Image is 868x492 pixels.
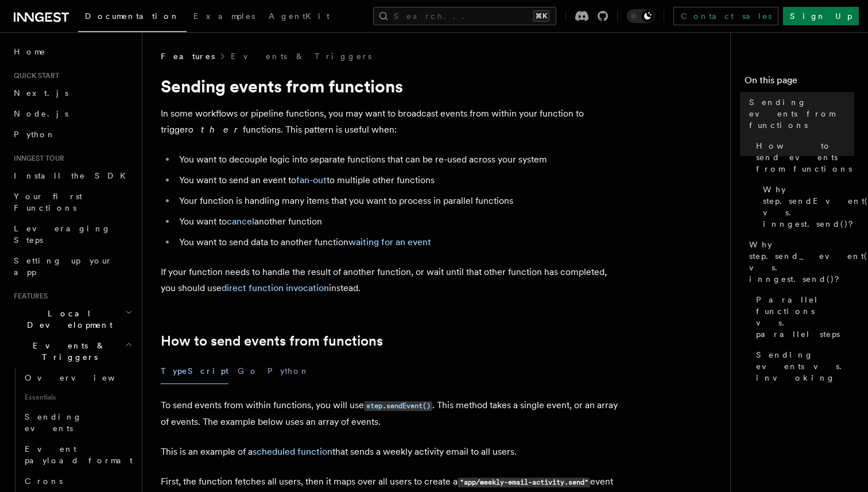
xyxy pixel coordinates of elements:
[231,51,371,62] a: Events & Triggers
[25,444,133,465] span: Event payload format
[9,165,135,186] a: Install the SDK
[188,124,243,135] em: other
[268,358,309,384] button: Python
[176,172,620,188] li: You want to send an event to to multiple other functions
[9,250,135,282] a: Setting up your app
[161,264,620,296] p: If your function needs to handle the result of another function, or wait until that other functio...
[14,256,113,277] span: Setting up your app
[14,130,56,139] span: Python
[176,152,620,168] li: You want to decouple logic into separate functions that can be re-used across your system
[14,171,133,180] span: Install the SDK
[296,175,327,185] a: fan-out
[20,388,135,406] span: Essentials
[9,124,135,145] a: Python
[222,282,329,293] a: direct function invocation
[9,292,48,301] span: Features
[14,224,111,245] span: Leveraging Steps
[253,446,332,457] a: scheduled function
[227,216,254,227] a: cancel
[756,140,854,175] span: How to send events from functions
[25,412,82,433] span: Sending events
[161,333,383,349] a: How to send events from functions
[14,192,82,212] span: Your first Functions
[25,476,63,486] span: Crons
[533,10,549,22] kbd: ⌘K
[756,294,854,340] span: Parallel functions vs. parallel steps
[161,106,620,138] p: In some workflows or pipeline functions, you may want to broadcast events from within your functi...
[20,471,135,491] a: Crons
[9,308,125,331] span: Local Development
[161,397,620,430] p: To send events from within functions, you will use . This method takes a single event, or an arra...
[9,335,135,367] button: Events & Triggers
[161,51,215,62] span: Features
[348,237,431,247] a: waiting for an event
[176,234,620,250] li: You want to send data to another function
[364,401,432,411] code: step.sendEvent()
[9,83,135,103] a: Next.js
[193,11,255,21] span: Examples
[9,186,135,218] a: Your first Functions
[745,73,854,92] h4: On this page
[238,358,258,384] button: Go
[187,3,262,31] a: Examples
[14,88,68,98] span: Next.js
[758,179,854,234] a: Why step.sendEvent() vs. inngest.send()?
[176,214,620,230] li: You want to another function
[9,41,135,62] a: Home
[85,11,180,21] span: Documentation
[20,439,135,471] a: Event payload format
[9,103,135,124] a: Node.js
[14,109,68,118] span: Node.js
[783,7,859,25] a: Sign Up
[9,218,135,250] a: Leveraging Steps
[262,3,336,31] a: AgentKit
[751,344,854,388] a: Sending events vs. invoking
[373,7,556,25] button: Search...⌘K
[749,96,854,131] span: Sending events from functions
[161,444,620,460] p: This is an example of a that sends a weekly activity email to all users.
[9,303,135,335] button: Local Development
[161,358,228,384] button: TypeScript
[20,406,135,439] a: Sending events
[14,46,46,57] span: Home
[9,71,59,80] span: Quick start
[751,135,854,179] a: How to send events from functions
[364,400,432,410] a: step.sendEvent()
[756,349,854,383] span: Sending events vs. invoking
[9,154,64,163] span: Inngest tour
[745,234,854,289] a: Why step.send_event() vs. inngest.send()?
[9,340,125,363] span: Events & Triggers
[176,193,620,209] li: Your function is handling many items that you want to process in parallel functions
[745,92,854,135] a: Sending events from functions
[458,478,590,487] code: "app/weekly-email-activity.send"
[751,289,854,344] a: Parallel functions vs. parallel steps
[78,3,187,32] a: Documentation
[673,7,778,25] a: Contact sales
[25,373,143,382] span: Overview
[269,11,330,21] span: AgentKit
[161,76,620,96] h1: Sending events from functions
[627,9,654,23] button: Toggle dark mode
[20,367,135,388] a: Overview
